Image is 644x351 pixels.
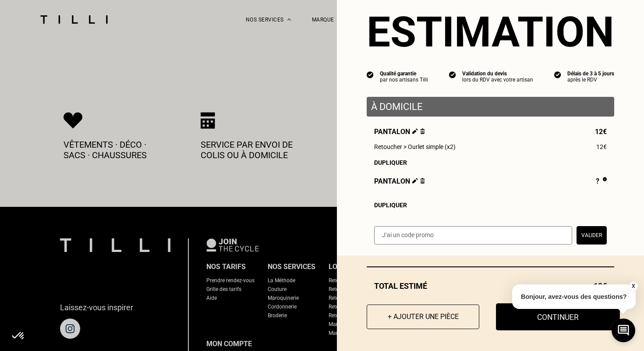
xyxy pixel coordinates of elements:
button: + Ajouter une pièce [367,305,479,329]
button: X [629,281,637,291]
span: 12€ [595,128,607,136]
input: J‘ai un code promo [374,226,572,245]
div: Dupliquer [374,159,607,166]
div: Total estimé [367,281,614,291]
button: Valider [577,226,607,245]
span: 12€ [596,143,607,150]
div: après le RDV [567,77,614,83]
p: Bonjour, avez-vous des questions? [512,284,636,309]
div: Dupliquer [374,202,607,209]
div: Délais de 3 à 5 jours [567,71,614,77]
img: Pourquoi le prix est indéfini ? [603,177,607,181]
img: Éditer [412,128,418,134]
section: Estimation [367,7,614,57]
span: Pantalon [374,177,425,187]
div: lors du RDV avec votre artisan [462,77,533,83]
button: Continuer [496,303,620,330]
div: par nos artisans Tilli [380,77,428,83]
img: Supprimer [420,128,425,134]
div: Qualité garantie [380,71,428,77]
img: icon list info [367,71,374,78]
img: Éditer [412,178,418,184]
img: icon list info [449,71,456,78]
div: Validation du devis [462,71,533,77]
img: Supprimer [420,178,425,184]
p: À domicile [371,101,610,112]
span: Retoucher > Ourlet simple (x2) [374,143,456,150]
img: icon list info [554,71,561,78]
div: ? [596,177,607,187]
span: Pantalon [374,128,425,136]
